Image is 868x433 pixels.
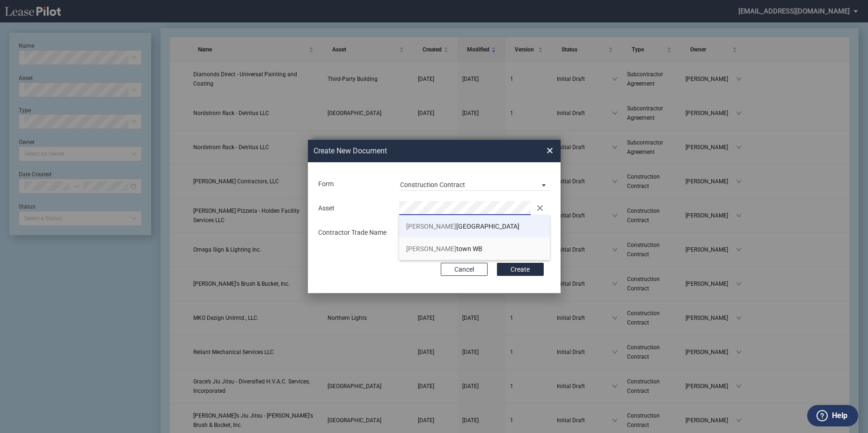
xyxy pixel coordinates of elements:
button: Cancel [441,263,488,276]
label: Help [832,410,847,422]
span: [PERSON_NAME] [406,223,456,230]
span: [PERSON_NAME] [406,245,456,253]
h2: Create New Document [314,146,513,156]
md-select: Lease Form: Construction Contract [399,177,550,191]
span: [GEOGRAPHIC_DATA] [406,223,519,230]
span: × [547,143,553,158]
button: Create [497,263,544,276]
div: Contractor Trade Name [313,228,394,238]
div: Asset [313,204,394,213]
li: [PERSON_NAME]town WB [399,238,550,260]
div: Construction Contract [400,181,465,188]
div: Form [313,180,394,189]
md-dialog: Create New ... [308,140,561,294]
li: [PERSON_NAME][GEOGRAPHIC_DATA] [399,215,550,238]
span: town WB [406,245,482,253]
